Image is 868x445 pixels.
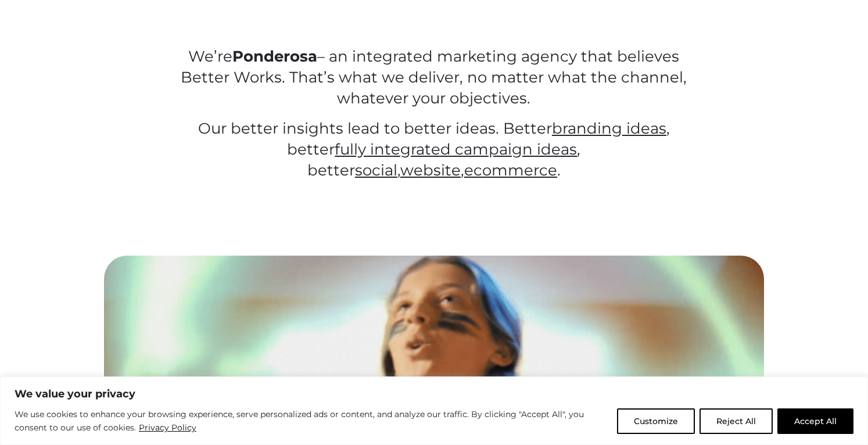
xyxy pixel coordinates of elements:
a: Privacy Policy [138,421,197,435]
p: Our better insights lead to better ideas. Better , better , better , , . [171,119,696,181]
a: fully integrated campaign ideas [335,140,577,159]
p: We’re – an integrated marketing agency that believes Better Works. That’s what we deliver, no mat... [171,46,696,109]
button: Customize [617,408,695,434]
strong: Ponderosa [232,47,317,66]
a: ecommerce [464,161,557,180]
a: branding ideas [552,119,666,138]
p: We value your privacy [15,387,853,401]
button: Accept All [777,408,853,434]
a: social [355,161,397,180]
button: Reject All [700,408,773,434]
p: We use cookies to enhance your browsing experience, serve personalized ads or content, and analyz... [15,408,608,435]
a: website [400,161,461,180]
